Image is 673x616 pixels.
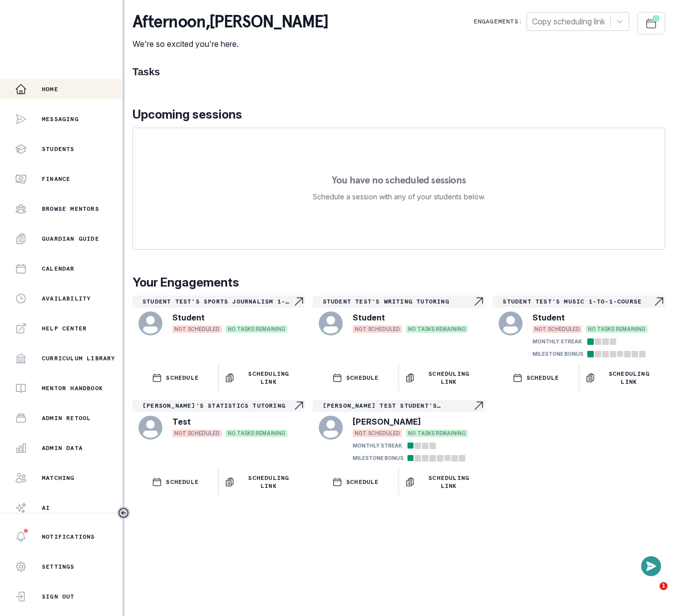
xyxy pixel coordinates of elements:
[527,374,559,382] p: SCHEDULE
[42,504,50,512] p: AI
[419,474,479,490] p: Scheduling Link
[133,12,328,32] p: afternoon , [PERSON_NAME]
[42,145,75,153] p: Students
[166,478,199,486] p: SCHEDULE
[353,442,402,450] p: MONTHLY STREAK
[319,311,343,335] svg: avatar
[399,364,485,392] button: Scheduling Link
[42,115,79,123] p: Messaging
[641,556,661,576] button: Open or close messaging widget
[499,311,523,335] svg: avatar
[637,12,665,34] button: Schedule Sessions
[133,66,665,78] h1: Tasks
[313,296,485,337] a: Student Test's Writing tutoringNavigate to engagement pageStudentNOT SCHEDULEDNO TASKS REMAINING
[639,582,663,606] iframe: Intercom live chat
[599,370,659,386] p: Scheduling Link
[172,430,222,437] span: NOT SCHEDULED
[133,468,218,496] button: SCHEDULE
[353,311,385,323] p: Student
[473,296,485,308] svg: Navigate to engagement page
[166,374,199,382] p: SCHEDULE
[42,175,70,183] p: Finance
[399,468,485,496] button: Scheduling Link
[323,402,473,410] p: [PERSON_NAME] test student's Executive Function tutoring
[42,593,75,601] p: Sign Out
[293,296,305,308] svg: Navigate to engagement page
[42,563,75,571] p: Settings
[353,455,404,462] p: MILESTONE BONUS
[319,416,343,440] svg: avatar
[42,414,91,422] p: Admin Retool
[142,402,293,410] p: [PERSON_NAME]'s Statistics tutoring
[239,370,298,386] p: Scheduling Link
[42,85,58,93] p: Home
[493,296,665,360] a: Student Test's Music 1-to-1-courseNavigate to engagement pageStudentNOT SCHEDULEDNO TASKS REMAINI...
[533,325,582,333] span: NOT SCHEDULED
[133,364,218,392] button: SCHEDULE
[133,400,305,442] a: [PERSON_NAME]'s Statistics tutoringNavigate to engagement pageTestNOT SCHEDULEDNO TASKS REMAINING
[42,533,95,541] p: Notifications
[133,38,328,50] p: We're so excited you're here.
[533,311,565,323] p: Student
[493,364,578,392] button: SCHEDULE
[138,311,162,335] svg: avatar
[42,265,75,273] p: Calendar
[42,205,99,213] p: Browse Mentors
[353,430,402,437] span: NOT SCHEDULED
[346,374,379,382] p: SCHEDULE
[313,400,485,464] a: [PERSON_NAME] test student's Executive Function tutoringNavigate to engagement page[PERSON_NAME]N...
[226,430,287,437] span: NO TASKS REMAINING
[586,325,648,333] span: NO TASKS REMAINING
[353,416,421,428] p: [PERSON_NAME]
[138,416,162,440] svg: avatar
[133,106,665,124] p: Upcoming sessions
[172,311,205,323] p: Student
[42,474,75,482] p: Matching
[313,191,485,203] p: Schedule a session with any of your students below.
[332,175,466,185] p: You have no scheduled sessions
[419,370,479,386] p: Scheduling Link
[406,325,468,333] span: NO TASKS REMAINING
[42,235,99,243] p: Guardian Guide
[313,364,399,392] button: SCHEDULE
[133,274,665,292] p: Your Engagements
[142,298,293,306] p: Student Test's Sports Journalism 1-to-1-course
[346,478,379,486] p: SCHEDULE
[653,296,665,308] svg: Navigate to engagement page
[42,354,116,362] p: Curriculum Library
[219,468,304,496] button: Scheduling Link
[660,582,668,590] span: 1
[353,325,402,333] span: NOT SCHEDULED
[42,444,83,452] p: Admin Data
[474,17,523,25] p: Engagements:
[323,298,473,306] p: Student Test's Writing tutoring
[42,295,91,303] p: Availability
[533,338,582,345] p: MONTHLY STREAK
[239,474,298,490] p: Scheduling Link
[172,325,222,333] span: NOT SCHEDULED
[219,364,304,392] button: Scheduling Link
[473,400,485,412] svg: Navigate to engagement page
[579,364,665,392] button: Scheduling Link
[293,400,305,412] svg: Navigate to engagement page
[533,350,583,358] p: MILESTONE BONUS
[117,506,130,519] button: Toggle sidebar
[42,384,103,392] p: Mentor Handbook
[503,298,653,306] p: Student Test's Music 1-to-1-course
[313,468,399,496] button: SCHEDULE
[172,416,191,428] p: Test
[406,430,468,437] span: NO TASKS REMAINING
[133,296,305,337] a: Student Test's Sports Journalism 1-to-1-courseNavigate to engagement pageStudentNOT SCHEDULEDNO T...
[226,325,287,333] span: NO TASKS REMAINING
[42,324,87,332] p: Help Center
